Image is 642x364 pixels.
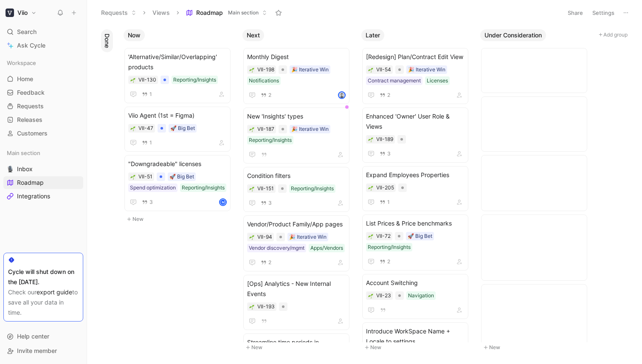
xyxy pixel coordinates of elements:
span: "Downgradeable" licenses [128,159,227,169]
button: 2 [378,90,392,100]
button: 3 [259,198,273,208]
div: Vendor discovery/mgmt [249,244,304,252]
div: VII-130 [138,76,156,84]
div: Main section🎙️InboxRoadmapIntegrations [3,147,83,203]
div: 🎉 Iterative Win [291,65,329,74]
div: 🎉 Iterative Win [291,125,329,133]
button: ViioViio [3,7,39,19]
div: VII-189 [376,135,393,144]
span: 1 [149,92,152,97]
img: avatar [339,92,345,98]
button: 🌱 [130,125,136,131]
div: VII-47 [138,124,153,133]
a: Home [3,73,83,85]
span: Invite member [17,347,57,354]
div: Reporting/Insights [173,76,216,84]
button: 🌱 [249,234,255,240]
img: 🌱 [130,175,135,180]
button: 🌱 [249,67,255,73]
img: 🌱 [249,68,254,73]
span: 3 [387,151,391,156]
img: 🌱 [249,186,254,192]
a: Expand Employees Properties1 [362,166,468,211]
span: Introduce WorkSpace Name + Locale to settings [366,326,465,347]
button: 🌱 [249,304,255,310]
span: Requests [17,102,44,110]
div: 🌱 [130,174,136,180]
div: VII-151 [257,184,274,193]
button: 2 [259,90,273,100]
div: Done [98,25,116,357]
button: 🎙️ [5,164,15,174]
span: 3 [149,200,153,205]
div: 🌱 [249,186,255,192]
h1: Viio [17,9,28,17]
span: 1 [387,200,390,205]
button: Settings [588,7,618,19]
div: Licenses [427,76,448,85]
div: LaterNew [358,25,477,357]
button: Share [564,7,587,19]
button: RoadmapMain section [182,6,271,19]
span: [Ops] Analytics - New Internal Events [247,279,346,299]
div: Invite member [3,344,83,357]
span: 3 [268,200,272,206]
span: Viio Agent (1st = Figma) [128,110,227,121]
span: Vendor/Product Family/App pages [247,219,346,229]
img: 🌱 [368,293,373,299]
button: 2 [378,257,392,266]
button: Next [242,29,264,41]
span: Integrations [17,192,50,200]
div: VII-198 [257,65,274,74]
img: 🌱 [368,68,373,73]
a: List Prices & Price benchmarks🚀 Big BetReporting/Insights2 [362,214,468,271]
div: Main section [3,147,83,159]
a: 🎙️Inbox [3,163,83,175]
span: 2 [268,260,271,265]
a: 'Alternative/Similar/Overlapping' productsReporting/Insights1 [124,48,231,103]
span: Streamline time periods in [GEOGRAPHIC_DATA] data [247,337,346,358]
button: 🌱 [249,126,255,132]
span: Home [17,75,33,83]
div: NextNew [239,25,358,357]
img: 🌱 [368,234,373,239]
span: Inbox [17,165,33,173]
div: Navigation [408,291,434,300]
img: Viio [6,8,14,17]
span: Under Consideration [484,31,542,40]
div: VII-94 [257,233,272,241]
div: 🚀 Big Bet [169,172,194,181]
div: VII-72 [376,232,391,240]
span: 2 [268,93,271,98]
div: 🎉 Iterative Win [289,233,327,241]
button: New [124,214,236,224]
button: 3 [140,198,155,207]
span: 1 [149,140,152,145]
span: Feedback [17,88,45,97]
div: Cycle will shut down on the [DATE]. [8,267,79,287]
img: 🌱 [130,78,135,83]
a: Account SwitchingNavigation [362,274,468,319]
a: export guide [37,288,72,296]
span: List Prices & Price benchmarks [366,218,465,229]
button: 🌱 [368,293,374,299]
button: 🌱 [368,233,374,239]
a: "Downgradeable" licenses🚀 Big BetSpend optimizationReporting/Insights3M [124,155,231,211]
a: Viio Agent (1st = Figma)🚀 Big Bet1 [124,107,231,152]
span: Done [103,34,111,48]
button: 1 [378,198,391,207]
div: 🌱 [368,185,374,191]
a: Releases [3,113,83,126]
img: 🌱 [130,126,135,131]
a: Vendor/Product Family/App pages🎉 Iterative WinVendor discovery/mgmtApps/Vendors2 [243,215,349,271]
button: Now [124,29,145,41]
span: Enhanced 'Owner' User Role & Views [366,111,465,132]
button: 🌱 [368,67,374,73]
span: 2 [387,93,390,98]
button: Requests [97,6,140,19]
div: Reporting/Insights [368,243,411,251]
div: 🌱 [130,77,136,83]
span: New 'Insights' types [247,111,346,121]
